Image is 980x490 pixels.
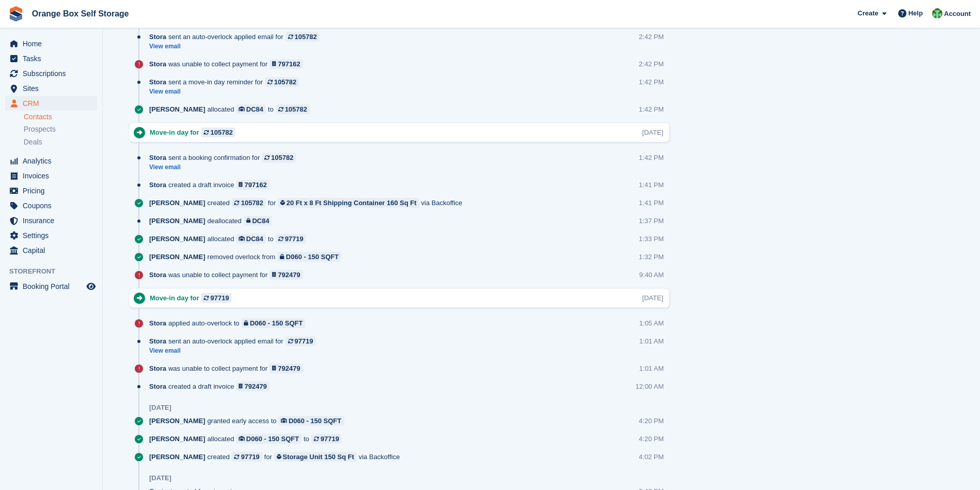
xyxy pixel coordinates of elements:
div: removed overlock from [149,252,346,262]
span: Stora [149,59,166,69]
span: Stora [149,153,166,162]
div: 20 Ft x 8 Ft Shipping Container 160 Sq Ft [287,198,417,208]
a: menu [5,279,97,294]
span: [PERSON_NAME] [149,434,205,444]
span: [PERSON_NAME] [149,216,205,226]
div: granted early access to [149,416,349,426]
a: 97719 [311,434,342,444]
a: DC84 [236,104,266,114]
div: 12:00 AM [635,382,664,391]
div: 1:33 PM [639,234,664,244]
div: 1:37 PM [639,216,664,226]
div: 9:40 AM [639,270,664,280]
div: sent a move-in day reminder for [149,77,304,87]
a: menu [5,243,97,258]
div: 1:42 PM [639,104,664,114]
div: sent an auto-overlock applied email for [149,336,321,346]
div: [DATE] [149,474,171,482]
span: Stora [149,336,166,346]
span: Insurance [23,213,84,228]
span: Invoices [23,169,84,183]
a: D060 - 150 SQFT [236,434,301,444]
a: DC84 [236,234,266,244]
div: 105782 [210,128,233,137]
a: menu [5,198,97,213]
a: Deals [24,137,97,148]
a: D060 - 150 SQFT [278,416,344,426]
div: 1:01 AM [639,364,664,373]
a: View email [149,87,304,96]
div: 797162 [278,59,300,69]
a: 792479 [236,382,270,391]
div: Storage Unit 150 Sq Ft [283,452,354,462]
div: 1:41 PM [639,198,664,208]
span: Account [944,9,971,19]
span: Pricing [23,184,84,198]
a: 105782 [201,128,235,137]
a: View email [149,163,301,172]
span: Prospects [24,124,56,134]
span: [PERSON_NAME] [149,234,205,244]
a: menu [5,228,97,243]
a: menu [5,184,97,198]
a: 97719 [201,293,231,303]
span: [PERSON_NAME] [149,104,205,114]
a: View email [149,347,321,355]
span: Tasks [23,51,84,66]
div: 105782 [285,104,307,114]
div: 97719 [241,452,259,462]
a: DC84 [244,216,272,226]
div: 105782 [295,32,317,42]
div: 792479 [278,270,300,280]
div: 97719 [210,293,229,303]
div: DC84 [246,104,263,114]
span: Help [908,8,923,19]
div: [DATE] [642,293,663,303]
div: 105782 [271,153,293,162]
div: 1:42 PM [639,77,664,87]
a: 105782 [276,104,310,114]
span: Stora [149,180,166,190]
a: Orange Box Self Storage [28,5,133,22]
a: 97719 [231,452,262,462]
div: 97719 [320,434,339,444]
a: Prospects [24,124,97,135]
div: allocated to [149,434,347,444]
a: View email [149,42,325,51]
div: created a draft invoice [149,382,275,391]
div: 792479 [244,382,266,391]
div: was unable to collect payment for [149,364,308,373]
a: Storage Unit 150 Sq Ft [274,452,357,462]
a: menu [5,154,97,168]
div: 1:32 PM [639,252,664,262]
a: menu [5,37,97,51]
a: 797162 [236,180,270,190]
span: Coupons [23,198,84,213]
div: D060 - 150 SQFT [250,318,303,328]
div: deallocated [149,216,277,226]
a: 105782 [286,32,319,42]
div: 4:20 PM [639,434,664,444]
div: allocated to [149,104,315,114]
a: Contacts [24,112,97,122]
span: Stora [149,382,166,391]
span: Sites [23,81,84,96]
div: 2:42 PM [639,59,664,69]
span: Storefront [9,266,102,277]
a: 105782 [231,198,265,208]
span: Booking Portal [23,279,84,294]
span: Create [858,8,878,19]
div: 1:41 PM [639,180,664,190]
div: 4:02 PM [639,452,664,462]
span: Stora [149,32,166,42]
a: menu [5,66,97,81]
span: Capital [23,243,84,258]
span: Home [23,37,84,51]
div: sent a booking confirmation for [149,153,301,162]
span: Subscriptions [23,66,84,81]
a: 792479 [270,364,303,373]
a: D060 - 150 SQFT [241,318,305,328]
div: applied auto-overlock to [149,318,310,328]
div: DC84 [246,234,263,244]
div: 97719 [285,234,304,244]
